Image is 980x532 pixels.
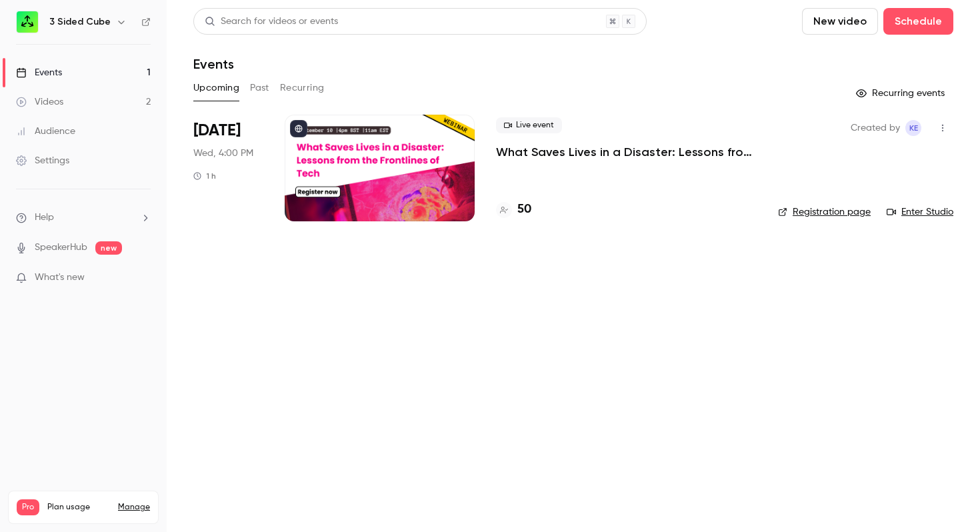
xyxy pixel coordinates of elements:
[193,56,234,72] h1: Events
[193,171,216,181] div: 1 h
[851,120,900,136] span: Created by
[887,205,953,219] a: Enter Studio
[496,117,562,133] span: Live event
[193,115,263,221] div: Sep 10 Wed, 4:00 PM (Europe/London)
[193,120,241,141] span: [DATE]
[883,8,953,35] button: Schedule
[496,144,757,160] a: What Saves Lives in a Disaster: Lessons from the Frontlines of Tech
[193,147,253,160] span: Wed, 4:00 PM
[16,125,75,138] div: Audience
[280,77,325,99] button: Recurring
[850,83,953,104] button: Recurring events
[35,241,87,255] a: SpeakerHub
[517,201,531,219] h4: 50
[35,211,54,225] span: Help
[16,154,69,167] div: Settings
[905,120,921,136] span: Krystal Ellison
[250,77,269,99] button: Past
[17,11,38,33] img: 3 Sided Cube
[193,77,239,99] button: Upcoming
[205,15,338,29] div: Search for videos or events
[496,201,531,219] a: 50
[802,8,878,35] button: New video
[16,66,62,79] div: Events
[47,502,110,513] span: Plan usage
[95,241,122,255] span: new
[16,95,63,109] div: Videos
[16,211,151,225] li: help-dropdown-opener
[909,120,918,136] span: KE
[49,15,111,29] h6: 3 Sided Cube
[778,205,871,219] a: Registration page
[135,272,151,284] iframe: Noticeable Trigger
[118,502,150,513] a: Manage
[17,499,39,515] span: Pro
[35,271,85,285] span: What's new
